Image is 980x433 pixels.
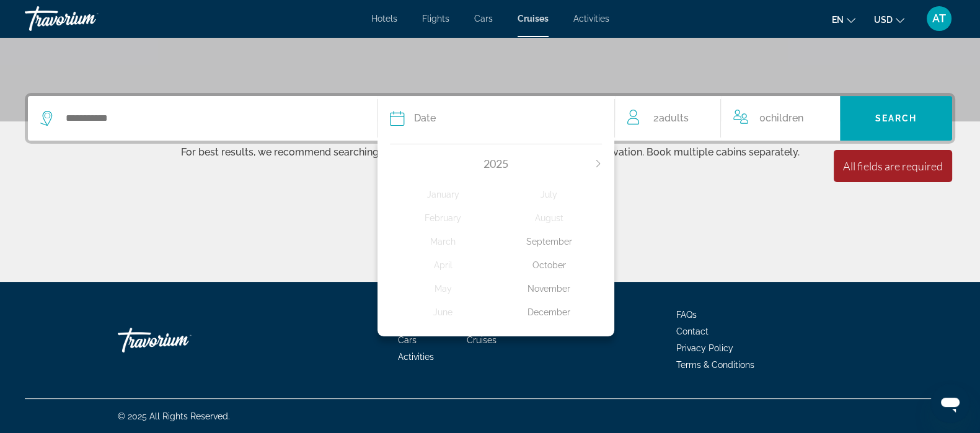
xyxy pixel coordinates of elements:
[118,321,242,359] a: Travorium
[930,383,970,423] iframe: Кнопка запуска окна обмена сообщениями
[496,278,602,300] div: November
[832,11,855,28] button: Change language
[390,159,397,168] button: Previous month
[843,159,943,173] div: All fields are required
[923,6,955,32] button: User Menu
[676,310,697,320] a: FAQs
[573,14,609,24] a: Activities
[390,183,496,206] button: January
[840,96,952,141] button: Search
[414,110,436,127] span: Date
[496,254,602,276] div: October
[496,230,602,253] button: September
[390,206,496,230] button: February
[390,300,496,324] button: June
[832,15,844,25] span: en
[496,253,602,277] button: October
[422,14,449,24] a: Flights
[496,277,602,300] button: November
[474,14,493,24] a: Cars
[390,230,496,253] button: March
[496,230,602,253] div: September
[653,110,689,127] span: 2
[390,96,602,141] button: DatePrevious month2025Next monthJanuaryFebruaryMarchAprilMayJuneJulyAugustSeptemberOctoberNovembe...
[483,157,508,170] span: 2025
[594,159,602,168] button: Next month
[467,335,497,345] a: Cruises
[398,352,434,362] a: Activities
[676,343,733,353] a: Privacy Policy
[518,14,549,24] a: Cruises
[676,326,709,336] a: Contact
[496,300,602,324] button: December
[759,110,803,127] span: 0
[496,183,602,206] button: July
[874,11,904,28] button: Change currency
[932,12,946,25] span: AT
[25,144,955,158] p: For best results, we recommend searching for a maximum of 4 occupants at a time, per reservation....
[874,15,893,25] span: USD
[659,112,689,124] span: Adults
[875,113,917,123] span: Search
[371,14,397,24] a: Hotels
[398,335,417,345] a: Cars
[25,2,149,35] a: Travorium
[390,277,496,300] button: May
[676,360,754,370] a: Terms & Conditions
[496,206,602,230] button: August
[390,253,496,277] button: April
[28,96,952,141] div: Search widget
[615,96,840,141] button: Travelers: 2 adults, 0 children
[118,411,230,421] span: © 2025 All Rights Reserved.
[496,301,602,323] div: December
[766,112,803,124] span: Children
